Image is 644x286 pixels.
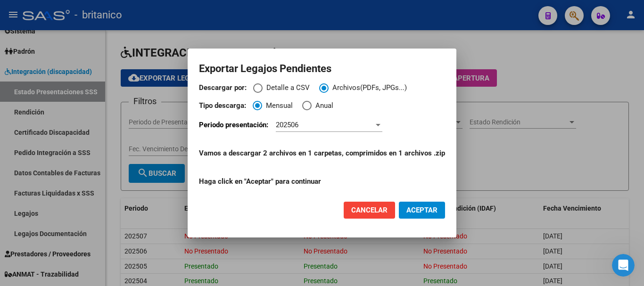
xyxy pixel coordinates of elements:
span: Detalle a CSV [263,82,310,93]
span: Cancelar [351,206,388,214]
h2: Exportar Legajos Pendientes [199,60,445,78]
span: Archivos(PDFs, JPGs...) [329,82,407,93]
mat-radio-group: Descargar por: [199,82,445,98]
span: ACEPTAR [406,206,438,214]
span: 202506 [276,121,298,129]
span: Periodo presentación: [199,121,268,129]
button: ACEPTAR [399,202,445,219]
button: Cancelar [344,202,395,219]
strong: Tipo descarga: [199,101,246,110]
p: Vamos a descargar 2 archivos en 1 carpetas, comprimidos en 1 archivos .zip [199,148,445,159]
span: Anual [312,100,333,111]
span: Mensual [262,100,293,111]
mat-radio-group: Tipo de descarga: [199,100,445,116]
strong: Descargar por: [199,83,247,92]
p: Haga click en "Aceptar" para continuar [199,148,445,187]
iframe: Intercom live chat [612,254,635,277]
